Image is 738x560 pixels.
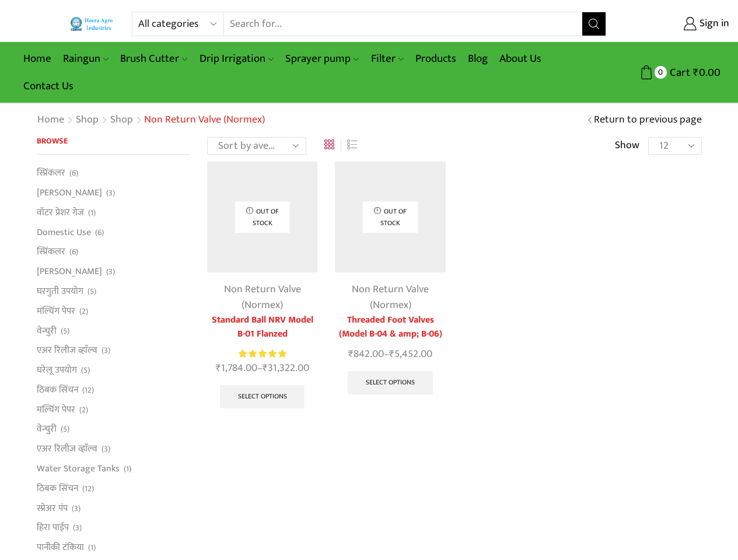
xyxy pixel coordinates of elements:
[335,162,445,272] img: Non Return Valve
[224,12,582,36] input: Search for...
[37,281,83,301] a: घरगुती उपयोग
[37,538,84,558] a: पानीकी टंकिया
[37,321,57,341] a: वेन्चुरी
[624,13,729,34] a: Sign in
[37,380,78,400] a: ठिबक सिंचन
[88,207,96,219] span: (1)
[110,113,134,128] a: Shop
[37,478,78,498] a: ठिबक सिंचन
[37,262,102,282] a: [PERSON_NAME]
[263,359,309,377] bdi: 31,322.00
[667,65,690,80] span: Cart
[194,45,279,72] a: Drip Irrigation
[239,348,286,360] div: Rated 5.00 out of 5
[348,371,433,394] a: Select options for “Threaded Foot Valves (Model B-04 & amp; B-06)”
[655,66,667,78] span: 0
[102,345,110,356] span: (3)
[88,542,96,554] span: (1)
[335,313,445,341] a: Threaded Foot Valves (Model B-04 & amp; B-06)
[18,72,79,100] a: Contact Us
[618,62,720,83] a: 0 Cart ₹0.00
[279,45,365,72] a: Sprayer pump
[207,360,317,376] span: –
[37,518,69,538] a: हिरा पाईप
[335,346,445,362] span: –
[37,134,68,148] span: Browse
[235,202,290,233] p: Out of stock
[352,281,429,314] a: Non Return Valve (Normex)
[37,242,65,262] a: स्प्रिंकलर
[37,301,75,321] a: मल्चिंग पेपर
[57,45,114,72] a: Raingun
[81,365,90,376] span: (5)
[37,113,265,128] nav: Breadcrumb
[37,439,97,459] a: एअर रिलीज व्हाॅल्व
[462,45,494,72] a: Blog
[82,483,94,495] span: (12)
[216,359,257,377] bdi: 1,784.00
[37,498,68,518] a: स्प्रेअर पंप
[37,419,57,439] a: वेन्चुरी
[207,137,306,155] select: Shop order
[88,286,96,297] span: (5)
[216,359,221,377] span: ₹
[37,202,84,222] a: वॉटर प्रेशर गेज
[263,359,268,377] span: ₹
[75,113,99,128] a: Shop
[37,222,91,242] a: Domestic Use
[594,113,702,128] a: Return to previous page
[365,45,410,72] a: Filter
[106,187,115,199] span: (3)
[615,138,639,153] span: Show
[61,423,69,435] span: (5)
[73,522,82,534] span: (3)
[61,325,69,337] span: (5)
[114,45,193,72] a: Brush Cutter
[102,443,110,455] span: (3)
[37,166,65,183] a: स्प्रिंकलर
[239,348,286,360] span: Rated out of 5
[37,400,75,419] a: मल्चिंग पेपर
[37,113,65,128] a: Home
[224,281,301,314] a: Non Return Valve (Normex)
[37,341,97,360] a: एअर रिलीज व्हाॅल्व
[95,227,104,239] span: (6)
[410,45,462,72] a: Products
[207,313,317,341] a: Standard Ball NRV Model B-01 Flanzed
[494,45,547,72] a: About Us
[348,345,384,363] bdi: 842.00
[389,345,432,363] bdi: 5,452.00
[348,345,354,363] span: ₹
[106,266,115,278] span: (3)
[389,345,394,363] span: ₹
[124,463,131,475] span: (1)
[72,503,81,514] span: (3)
[144,114,265,127] h1: Non Return Valve (Normex)
[69,167,78,179] span: (6)
[363,202,418,233] p: Out of stock
[582,12,606,36] button: Search button
[37,360,77,380] a: घरेलू उपयोग
[69,246,78,258] span: (6)
[79,404,88,416] span: (2)
[79,306,88,317] span: (2)
[37,459,120,479] a: Water Storage Tanks
[693,64,699,82] span: ₹
[220,385,305,408] a: Select options for “Standard Ball NRV Model B-01 Flanzed”
[697,16,729,32] span: Sign in
[693,64,720,82] bdi: 0.00
[37,183,102,203] a: [PERSON_NAME]
[207,162,317,272] img: Standard Ball NRV Model B-01 Flanzed
[18,45,57,72] a: Home
[82,384,94,396] span: (12)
